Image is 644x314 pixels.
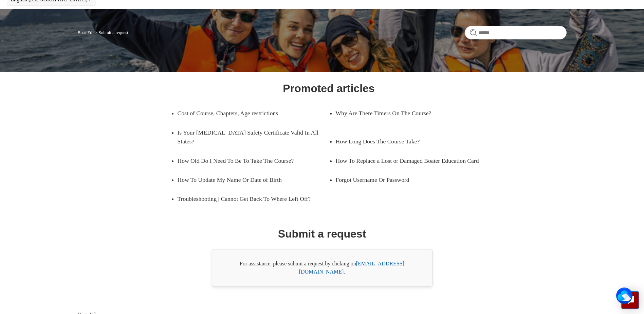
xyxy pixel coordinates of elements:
[336,104,477,123] a: Why Are There Timers On The Course?
[78,30,94,35] li: Boat-Ed
[178,170,319,189] a: How To Update My Name Or Date of Birth
[178,189,329,208] a: Troubleshooting | Cannot Get Back To Where Left Off?
[465,26,567,39] input: Search
[278,226,366,242] h1: Submit a request
[336,170,477,189] a: Forgot Username Or Password
[178,104,319,123] a: Cost of Course, Chapters, Age restrictions
[178,123,329,151] a: Is Your [MEDICAL_DATA] Safety Certificate Valid In All States?
[336,151,487,170] a: How To Replace a Lost or Damaged Boater Education Card
[178,151,319,170] a: How Old Do I Need To Be To Take The Course?
[283,80,374,97] h1: Promoted articles
[78,30,92,35] a: Boat-Ed
[212,249,433,286] div: For assistance, please submit a request by clicking on .
[336,132,477,151] a: How Long Does The Course Take?
[93,30,128,35] li: Submit a request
